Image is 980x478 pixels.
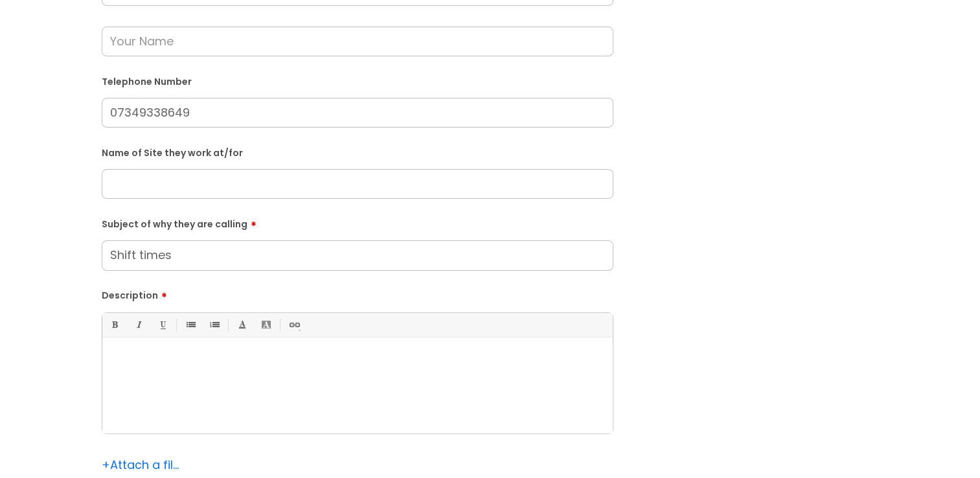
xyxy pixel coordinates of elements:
[206,317,222,333] a: 1. Ordered List (Ctrl-Shift-8)
[102,74,613,87] label: Telephone Number
[102,286,613,301] label: Description
[182,317,198,333] a: • Unordered List (Ctrl-Shift-7)
[102,145,613,159] label: Name of Site they work at/for
[130,317,146,333] a: Italic (Ctrl-I)
[102,27,613,56] input: Your Name
[102,455,179,475] div: Attach a file
[102,214,613,230] label: Subject of why they are calling
[154,317,170,333] a: Underline(Ctrl-U)
[106,317,122,333] a: Bold (Ctrl-B)
[234,317,250,333] a: Font Color
[286,317,302,333] a: Link
[258,317,274,333] a: Back Color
